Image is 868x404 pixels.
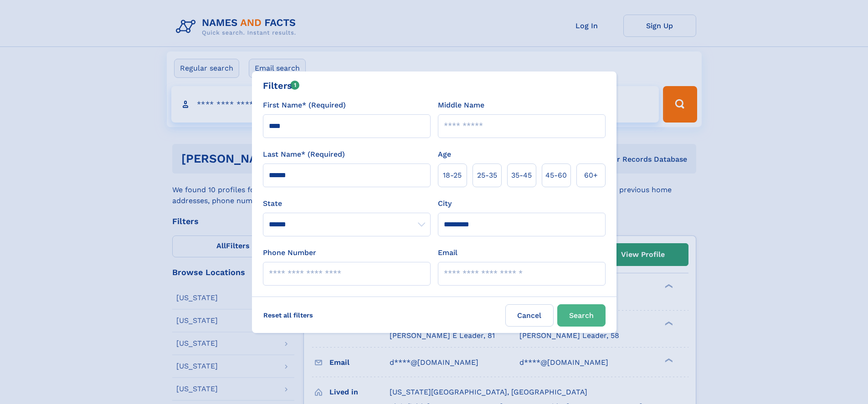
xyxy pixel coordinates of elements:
[511,170,532,181] span: 35‑45
[443,170,462,181] span: 18‑25
[505,304,554,327] label: Cancel
[584,170,598,181] span: 60+
[477,170,497,181] span: 25‑35
[263,79,300,92] div: Filters
[263,149,345,160] label: Last Name* (Required)
[438,100,484,111] label: Middle Name
[263,198,431,209] label: State
[438,198,452,209] label: City
[557,304,606,327] button: Search
[545,170,567,181] span: 45‑60
[438,247,457,258] label: Email
[257,304,319,326] label: Reset all filters
[263,100,346,111] label: First Name* (Required)
[438,149,451,160] label: Age
[263,247,316,258] label: Phone Number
